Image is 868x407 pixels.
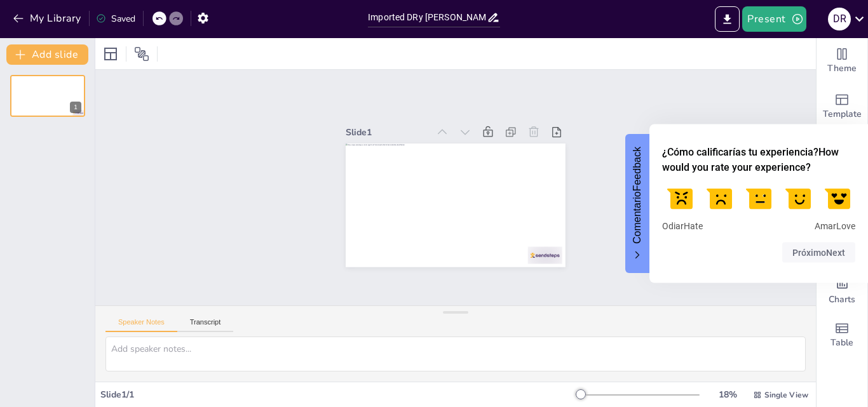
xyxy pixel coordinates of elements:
[625,134,649,273] button: Comentarios - Ocultar encuesta
[10,8,86,29] button: My Library
[100,389,578,401] div: Slide 1 / 1
[715,6,740,32] button: Export to PowerPoint
[831,336,853,350] span: Table
[105,318,177,332] button: Speaker Notes
[828,6,851,32] button: D R
[368,8,487,27] input: Insert title
[632,191,642,244] font: Comentario
[829,293,855,307] span: Charts
[792,247,826,257] font: Próximo
[177,318,234,332] button: Transcript
[346,126,428,138] div: Slide 1
[662,180,855,232] div: ¿Cómo calificarías tu experiencia? Selecciona una opción del 1 al 5, donde 1 es odio y 5 es amor.
[134,46,149,62] span: Position
[817,267,867,312] div: Add charts and graphs
[815,221,836,231] font: Amar
[712,389,743,401] div: 18 %
[662,221,684,231] font: Odiar
[817,38,867,84] div: Change the overall theme
[632,147,643,244] span: Feedback
[764,390,808,400] span: Single View
[649,124,868,283] div: ¿Cómo calificarías tu experiencia? Selecciona una opción del 1 al 5, donde 1 es odio y 5 es amor.
[828,8,851,30] div: D R
[100,44,121,64] div: Layout
[782,242,855,262] button: Siguiente pregunta
[662,221,703,232] span: Odiar
[815,221,855,232] span: Amar
[817,84,867,130] div: Add ready made slides
[662,146,818,158] font: ¿Cómo calificarías tu experiencia?
[70,102,81,113] div: 1
[817,312,867,358] div: Add a table
[662,145,855,175] h2: ¿Cómo calificarías tu experiencia? Selecciona una opción del 1 al 5, donde 1 es odio y 5 es amor.
[742,6,806,32] button: Present
[66,79,81,94] button: Cannot delete last slide
[827,62,857,76] span: Theme
[10,75,85,117] div: 1
[96,13,135,25] div: Saved
[6,44,88,65] button: Add slide
[823,107,862,121] span: Template
[48,79,64,94] button: Duplicate Slide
